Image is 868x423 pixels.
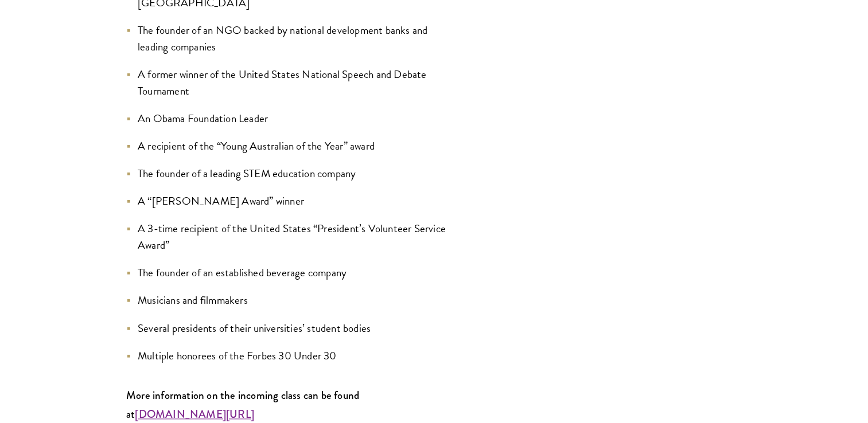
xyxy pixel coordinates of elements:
li: A former winner of the United States National Speech and Debate Tournament [126,66,453,99]
li: A “[PERSON_NAME] Award” winner [126,193,453,209]
li: A recipient of the “Young Australian of the Year” award [126,138,453,154]
strong: More information on the incoming class can be found at [126,387,359,422]
li: The founder of an established beverage company [126,264,453,281]
li: The founder of an NGO backed by national development banks and leading companies [126,22,453,55]
strong: [DOMAIN_NAME][URL] [135,406,254,422]
li: An Obama Foundation Leader [126,110,453,127]
li: Musicians and filmmakers [126,292,453,308]
li: Several presidents of their universities’ student bodies [126,320,453,336]
li: A 3-time recipient of the United States “President’s Volunteer Service Award” [126,220,453,253]
a: [DOMAIN_NAME][URL] [135,406,254,422]
li: The founder of a leading STEM education company [126,165,453,182]
li: Multiple honorees of the Forbes 30 Under 30 [126,347,453,364]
